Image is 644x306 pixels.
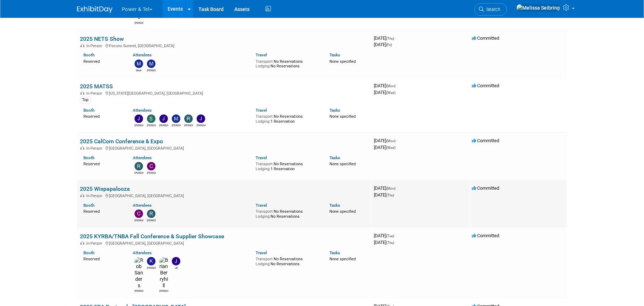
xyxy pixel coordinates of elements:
a: 2025 CalCom Conference & Expo [80,138,163,145]
div: Reserved [83,58,122,64]
span: Transport: [256,59,274,64]
span: [DATE] [374,233,396,238]
span: None specified [329,209,356,214]
img: Mark Monteleone [135,60,143,68]
div: Mike Brems [172,123,181,127]
span: [DATE] [374,90,395,95]
div: Brian Berryhill [159,289,168,293]
a: Booth [83,108,94,113]
img: ExhibitDay [77,6,113,13]
img: Melissa Seibring [516,4,560,12]
a: Booth [83,250,94,255]
div: Robin Mayne [147,218,156,222]
a: 2025 NETS Show [80,35,124,42]
span: Transport: [256,209,274,214]
span: In-Person [86,44,104,48]
span: In-Person [86,241,104,246]
span: - [395,233,396,238]
img: In-Person Event [80,91,84,95]
div: Reserved [83,208,122,214]
a: 2025 Wispapalooza [80,185,130,192]
a: Tasks [329,108,340,113]
span: Committed [472,138,499,143]
span: In-Person [86,146,104,151]
span: Search [484,7,500,12]
span: Transport: [256,257,274,261]
span: [DATE] [374,35,396,41]
a: Tasks [329,203,340,208]
span: None specified [329,59,356,64]
span: [DATE] [374,240,394,245]
div: Reserved [83,160,122,167]
span: [DATE] [374,192,394,197]
span: (Mon) [386,139,395,143]
div: JB Fesmire [172,266,181,270]
span: In-Person [86,91,104,96]
span: (Mon) [386,84,395,88]
a: Tasks [329,52,340,57]
span: Committed [472,185,499,191]
div: No Reservations No Reservations [256,255,319,266]
div: No Reservations 1 Reservation [256,113,319,124]
div: Chad Smith [135,218,143,222]
img: Robin Mayne [147,210,155,218]
img: Jeff Danner [197,115,205,123]
a: Tasks [329,155,340,160]
span: (Thu) [386,37,394,40]
span: Committed [472,35,499,41]
a: Booth [83,203,94,208]
img: Chad Smith [147,162,155,171]
span: [DATE] [374,138,398,143]
a: Attendees [133,203,152,208]
a: 2025 MATSS [80,83,113,90]
span: Lodging: [256,262,271,266]
img: In-Person Event [80,44,84,47]
span: Committed [472,83,499,88]
img: In-Person Event [80,146,84,150]
div: Judd Bartley [135,123,143,127]
img: Ron Rafalzik [184,115,193,123]
div: Rob Sanders [135,21,143,25]
div: Chad Smith [147,171,156,175]
a: Tasks [329,250,340,255]
div: No Reservations 1 Reservation [256,160,319,171]
img: Michael Mackeben [147,60,155,68]
span: (Thu) [386,193,394,197]
span: (Thu) [386,241,394,245]
span: - [397,83,398,88]
span: Lodging: [256,64,271,68]
div: [US_STATE][GEOGRAPHIC_DATA], [GEOGRAPHIC_DATA] [80,90,368,96]
img: Mike Brems [172,115,180,123]
div: Michael Mackeben [147,68,156,72]
span: (Wed) [386,146,395,150]
img: Rob Sanders [135,257,143,289]
span: Lodging: [256,167,271,171]
span: [DATE] [374,185,398,191]
div: Reserved [83,113,122,119]
a: Travel [256,155,267,160]
span: (Tue) [386,234,394,238]
a: Travel [256,108,267,113]
span: Committed [472,233,499,238]
a: 2025 KYRBA/TNBA Fall Conference & Supplier Showcase [80,233,224,240]
img: Brian Berryhill [159,257,168,289]
span: Transport: [256,114,274,119]
div: Rob Sanders [135,289,143,293]
span: None specified [329,114,356,119]
span: - [397,138,398,143]
div: Jeff Danner [197,123,206,127]
a: Travel [256,52,267,57]
div: [GEOGRAPHIC_DATA], [GEOGRAPHIC_DATA] [80,240,368,246]
img: In-Person Event [80,194,84,197]
span: None specified [329,257,356,261]
img: Robin Mayne [135,162,143,171]
img: Kevin Wilkes [147,257,155,266]
div: Ron Rafalzik [184,123,193,127]
span: (Fri) [386,43,392,47]
div: No Reservations No Reservations [256,58,319,69]
img: Chad Smith [135,210,143,218]
div: Scott Perkins [147,123,156,127]
span: In-Person [86,194,104,198]
img: Judd Bartley [135,115,143,123]
div: Kevin Wilkes [147,266,156,270]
